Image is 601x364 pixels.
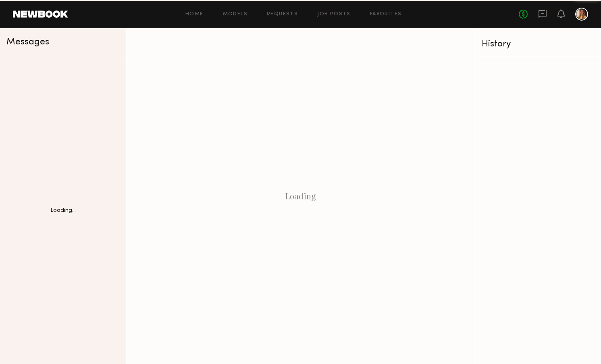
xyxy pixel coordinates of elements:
a: Favorites [370,12,402,17]
a: Home [185,12,204,17]
a: Models [223,12,247,17]
div: Loading [126,28,475,364]
a: Job Posts [317,12,351,17]
div: History [482,40,595,49]
span: Messages [6,38,49,47]
a: Requests [267,12,298,17]
div: Loading... [50,208,76,213]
